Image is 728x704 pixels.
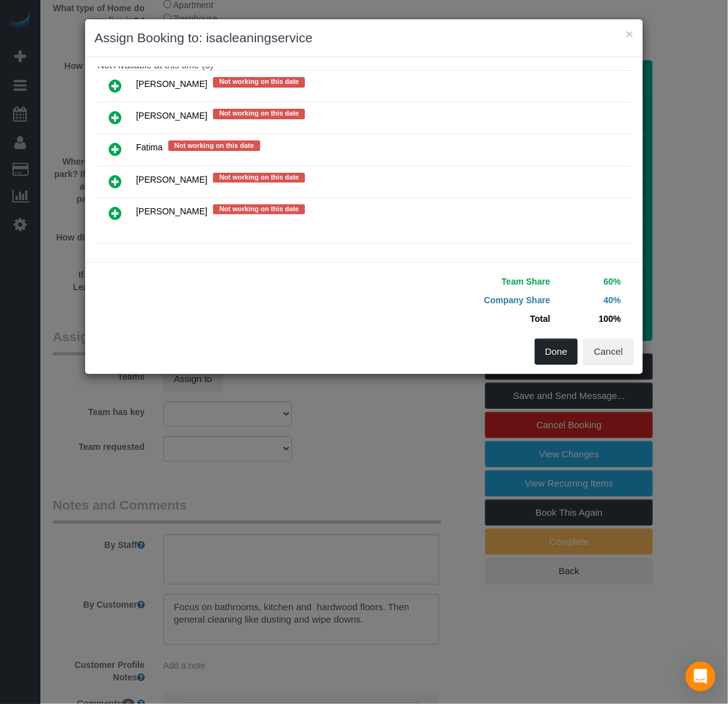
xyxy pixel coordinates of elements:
span: Fatima [136,143,163,153]
span: Not working on this date [213,204,305,214]
span: [PERSON_NAME] [136,175,207,185]
span: [PERSON_NAME] [136,111,207,121]
span: Not working on this date [213,77,305,87]
button: Done [535,339,578,365]
td: Total [373,309,553,328]
td: 100% [553,309,624,328]
button: Cancel [583,339,634,365]
td: Team Share [373,272,553,291]
span: [PERSON_NAME] [136,80,207,89]
span: Not working on this date [168,140,260,150]
button: × [626,27,634,40]
div: Open Intercom Messenger [686,662,716,692]
span: Not working on this date [213,109,305,119]
td: 60% [553,272,624,291]
span: Not working on this date [213,173,305,183]
h3: Assign Booking to: isacleaningservice [94,29,634,47]
span: [PERSON_NAME] [136,206,207,216]
td: 40% [553,291,624,309]
td: Company Share [373,291,553,309]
